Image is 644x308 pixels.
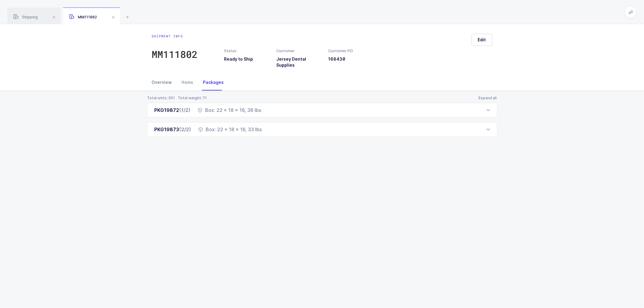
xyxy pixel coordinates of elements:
div: PKG19873 [155,126,191,133]
span: (2/2) [179,126,191,132]
div: Box: 22 x 18 x 16, 38 lbs [198,106,261,114]
div: Box: 22 x 18 x 16, 33 lbs [199,126,262,133]
button: Expand all [479,96,497,100]
div: Overview [152,74,177,90]
button: Edit [472,34,492,46]
div: PKG19873(2/2) Box: 22 x 18 x 16, 33 lbs [147,122,497,137]
span: MM111802 [69,15,97,19]
div: PKG19872(1/2) Box: 22 x 18 x 16, 38 lbs [147,103,497,117]
h3: Ready to Ship [224,56,269,62]
div: Packages [198,74,224,90]
h3: 168430 [328,56,373,62]
div: Shipment info [152,34,198,39]
span: (1/2) [179,107,191,113]
h3: Jersey Dental Supplies [276,56,321,68]
span: Shipping [13,15,38,19]
div: Status [224,48,269,54]
span: Edit [478,37,486,43]
div: Customer [276,48,321,54]
div: Customer PO [328,48,373,54]
div: PKG19872 [155,106,191,114]
div: Items [177,74,198,90]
